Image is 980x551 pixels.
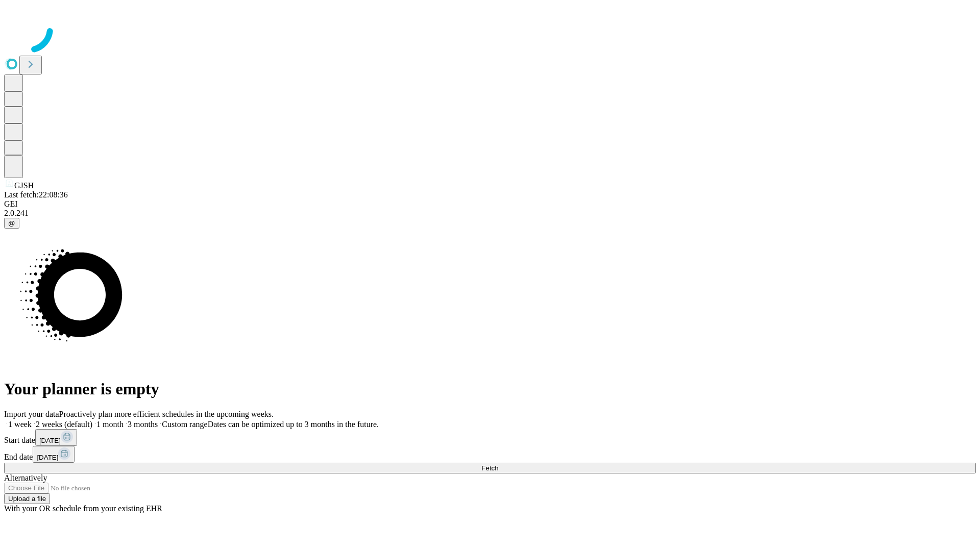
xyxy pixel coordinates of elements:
[128,420,158,429] span: 3 months
[39,437,61,444] span: [DATE]
[96,420,124,429] span: 1 month
[4,218,19,229] button: @
[35,429,77,446] button: [DATE]
[4,190,68,199] span: Last fetch: 22:08:36
[8,420,32,429] span: 1 week
[37,454,58,461] span: [DATE]
[4,199,976,209] div: GEI
[4,493,50,504] button: Upload a file
[4,473,47,482] span: Alternatively
[4,504,162,513] span: With your OR schedule from your existing EHR
[4,463,976,473] button: Fetch
[4,410,59,418] span: Import your data
[4,446,976,463] div: End date
[59,410,274,418] span: Proactively plan more efficient schedules in the upcoming weeks.
[4,429,976,446] div: Start date
[4,380,976,398] h1: Your planner is empty
[481,464,498,472] span: Fetch
[14,181,34,190] span: GJSH
[8,219,15,227] span: @
[4,209,976,218] div: 2.0.241
[208,420,379,429] span: Dates can be optimized up to 3 months in the future.
[36,420,92,429] span: 2 weeks (default)
[162,420,207,429] span: Custom range
[33,446,75,463] button: [DATE]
